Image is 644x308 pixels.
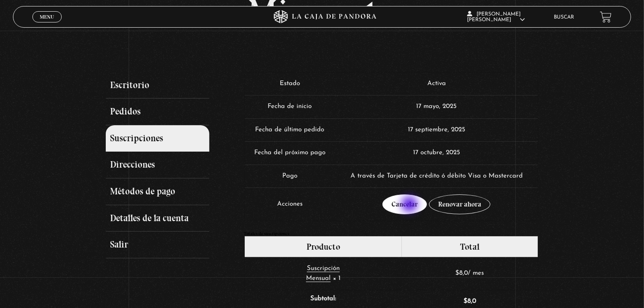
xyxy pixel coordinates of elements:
[106,125,210,152] a: Suscripciones
[335,95,538,118] td: 17 mayo, 2025
[244,232,539,236] h2: Totales de suscripciones
[333,275,341,282] strong: × 1
[245,118,335,142] td: Fecha de último pedido
[40,14,54,19] span: Menu
[306,265,340,282] a: Suscripción Mensual
[245,187,335,221] td: Acciones
[245,165,335,188] td: Pago
[106,72,210,99] a: Escritorio
[350,173,523,179] span: A través de Tarjeta de crédito ó débito Visa o Mastercard
[106,178,210,205] a: Métodos de pago
[402,236,538,257] th: Total
[106,232,210,258] a: Salir
[37,22,57,28] span: Cerrar
[106,98,210,125] a: Pedidos
[245,73,335,95] td: Estado
[307,265,340,272] span: Suscripción
[245,141,335,165] td: Fecha del próximo pago
[429,194,490,214] a: Renovar ahora
[335,73,538,95] td: Activa
[467,12,525,22] span: [PERSON_NAME] [PERSON_NAME]
[382,194,427,214] a: Cancelar
[464,298,476,305] span: 8,0
[600,11,612,23] a: View your shopping cart
[106,152,210,178] a: Direcciones
[335,141,538,165] td: 17 octubre, 2025
[106,72,236,258] nav: Páginas de cuenta
[456,270,468,276] span: 8,0
[106,205,210,232] a: Detalles de la cuenta
[402,257,538,290] td: / mes
[335,118,538,142] td: 17 septiembre, 2025
[245,236,402,257] th: Producto
[456,270,460,276] span: $
[245,95,335,118] td: Fecha de inicio
[464,298,467,305] span: $
[554,15,574,20] a: Buscar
